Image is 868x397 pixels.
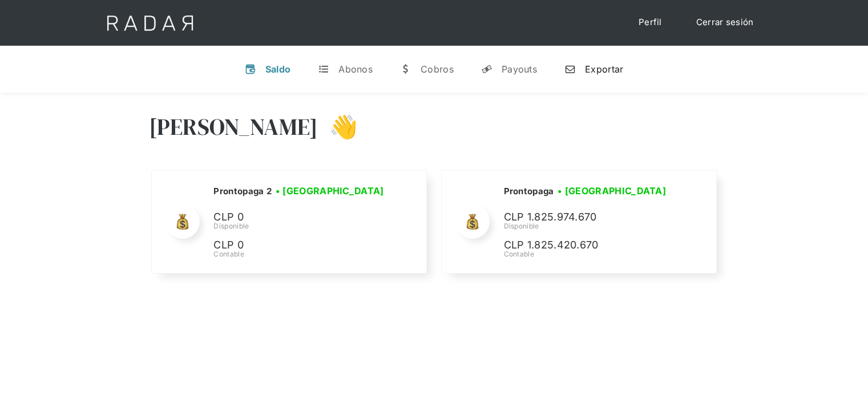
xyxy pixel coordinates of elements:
[276,184,384,198] h3: • [GEOGRAPHIC_DATA]
[400,63,411,75] div: w
[245,63,256,75] div: v
[502,63,537,75] div: Payouts
[213,209,385,226] p: CLP 0
[213,237,385,254] p: CLP 0
[149,113,318,141] h3: [PERSON_NAME]
[685,11,765,34] a: Cerrar sesión
[318,63,329,75] div: t
[213,221,387,231] div: Disponible
[421,63,454,75] div: Cobros
[503,209,675,226] p: CLP 1.825.974.670
[585,63,623,75] div: Exportar
[265,63,291,75] div: Saldo
[503,221,675,231] div: Disponible
[503,237,675,254] p: CLP 1.825.420.670
[564,63,576,75] div: n
[558,184,666,198] h3: • [GEOGRAPHIC_DATA]
[627,11,673,34] a: Perfil
[481,63,492,75] div: y
[503,249,675,259] div: Contable
[338,63,373,75] div: Abonos
[318,113,358,141] h3: 👋
[213,186,272,197] h2: Prontopaga 2
[213,249,387,259] div: Contable
[503,186,554,197] h2: Prontopaga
